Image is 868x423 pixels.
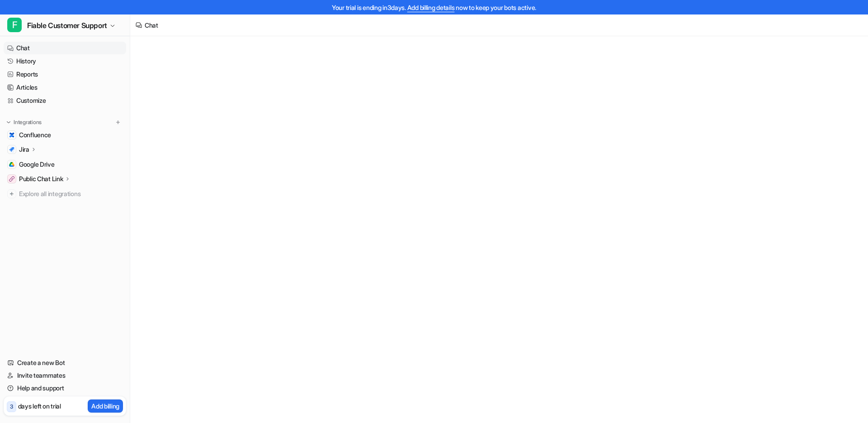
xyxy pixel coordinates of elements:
a: Add billing details [407,4,455,11]
p: Jira [19,145,29,154]
div: Chat [145,20,158,30]
a: Google DriveGoogle Drive [4,158,126,171]
span: Confluence [19,130,51,139]
p: 3 [10,403,13,411]
span: Explore all integrations [19,187,123,201]
span: Fiable Customer Support [27,19,107,32]
img: Google Drive [9,162,14,167]
a: Customize [4,94,126,107]
img: Public Chat Link [9,176,14,182]
p: Public Chat Link [19,174,63,183]
a: Invite teammates [4,369,126,382]
a: Chat [4,42,126,54]
p: Integrations [14,119,42,126]
img: menu_add.svg [115,119,121,125]
a: History [4,55,126,67]
span: Google Drive [19,160,55,169]
a: Reports [4,68,126,81]
img: explore all integrations [7,189,16,198]
span: F [7,18,22,32]
button: Add billing [88,399,123,413]
img: expand menu [5,119,12,125]
img: Jira [9,147,14,152]
a: Help and support [4,382,126,394]
img: Confluence [9,132,14,138]
a: ConfluenceConfluence [4,129,126,141]
a: Articles [4,81,126,94]
button: Integrations [4,118,44,127]
p: days left on trial [18,401,61,411]
p: Add billing [91,401,119,411]
a: Create a new Bot [4,356,126,369]
a: Explore all integrations [4,187,126,200]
